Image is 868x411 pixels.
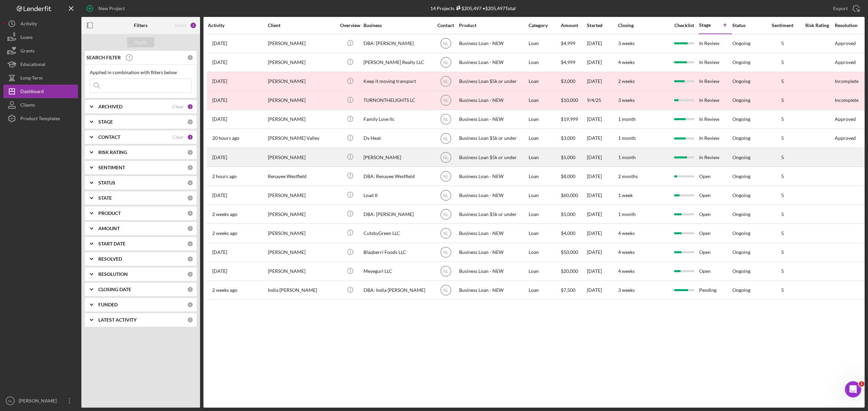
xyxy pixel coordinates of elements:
button: New Project [81,2,132,15]
b: STATE [98,195,112,201]
div: 0 [187,55,193,61]
div: Open [699,243,732,261]
time: 3 weeks [618,287,635,293]
div: Closing [618,23,669,28]
div: Loan [529,281,560,299]
time: 2025-09-23 15:43 [212,79,227,84]
button: Dashboard [3,85,78,98]
div: Business Loan - NEW [459,91,527,109]
div: Business Loan - NEW [459,186,527,204]
time: 3 weeks [618,97,635,103]
div: 0 [187,195,193,201]
div: In Review [699,53,732,71]
div: Loan [529,72,560,90]
div: 0 [187,241,193,247]
time: 2025-09-24 22:38 [212,116,227,122]
div: 0 [187,286,193,293]
time: 2 months [618,173,638,179]
time: 2025-09-20 17:05 [212,193,227,198]
b: STATUS [98,180,115,186]
div: Ongoing [732,155,750,160]
div: Ongoing [732,212,750,217]
div: Amount [561,23,586,28]
b: STAGE [98,119,113,125]
div: 5 [766,98,800,103]
div: Load It [363,186,431,204]
div: Loan [529,224,560,242]
button: Activity [3,17,78,30]
div: Business Loan - NEW [459,53,527,71]
button: Clients [3,98,78,112]
div: 0 [187,180,193,186]
div: Apply [135,37,147,47]
div: In Review [699,72,732,90]
div: Clients [20,98,35,113]
div: Loan [529,148,560,166]
div: $4,999 [561,35,586,52]
div: In Review [699,35,732,52]
button: Long-Term [3,71,78,85]
time: 2025-09-17 21:37 [212,212,237,217]
div: Blaqberri Foods LLC [363,243,431,261]
text: NL [8,399,13,403]
div: Overview [337,23,363,28]
div: 5 [766,287,800,293]
div: TURNONTHELIGHTS LC [363,91,431,109]
div: 0 [187,210,193,216]
div: Ongoing [732,79,750,84]
span: $7,500 [561,287,575,293]
time: 2025-09-29 20:51 [212,135,239,141]
b: PRODUCT [98,211,121,216]
div: 0 [187,165,193,171]
div: Grants [20,44,35,59]
div: Ongoing [732,60,750,65]
div: 0 [187,119,193,125]
div: DBA: [PERSON_NAME] [363,205,431,223]
div: 5 [766,268,800,274]
b: RISK RATING [98,150,127,155]
div: In Review [699,129,732,147]
div: Stage [699,22,715,28]
button: Educational [3,58,78,71]
div: 5 [766,155,800,160]
div: Ongoing [732,116,750,122]
div: [DATE] [587,262,617,280]
div: Checklist [670,23,698,28]
b: CLOSING DATE [98,287,131,292]
b: SENTIMENT [98,165,125,170]
div: [PERSON_NAME] [268,205,336,223]
div: [PERSON_NAME] [268,186,336,204]
div: Loan [529,243,560,261]
div: 0 [187,149,193,155]
time: 2025-09-10 22:41 [212,268,227,274]
time: 2025-09-24 18:23 [212,60,227,65]
div: Approved [835,41,856,46]
time: 2025-09-04 15:13 [212,98,227,103]
time: 1 month [618,154,636,160]
b: ARCHIVED [98,104,122,109]
div: 9/4/25 [587,91,617,109]
div: 5 [766,135,800,141]
div: India [PERSON_NAME] [268,281,336,299]
div: Ongoing [732,231,750,236]
div: DBA: [PERSON_NAME] [363,35,431,52]
div: $10,000 [561,91,586,109]
time: 2025-09-25 21:31 [212,41,227,46]
div: Approved [835,135,856,141]
div: Activity [208,23,267,28]
iframe: Intercom live chat [845,381,861,397]
div: New Project [98,2,125,15]
div: Business Loan - NEW [459,281,527,299]
div: [DATE] [587,281,617,299]
div: 0 [187,317,193,323]
div: Ongoing [732,98,750,103]
time: 3 weeks [618,40,635,46]
div: In Review [699,110,732,128]
button: Grants [3,44,78,58]
span: $8,000 [561,173,575,179]
time: 1 week [618,192,633,198]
